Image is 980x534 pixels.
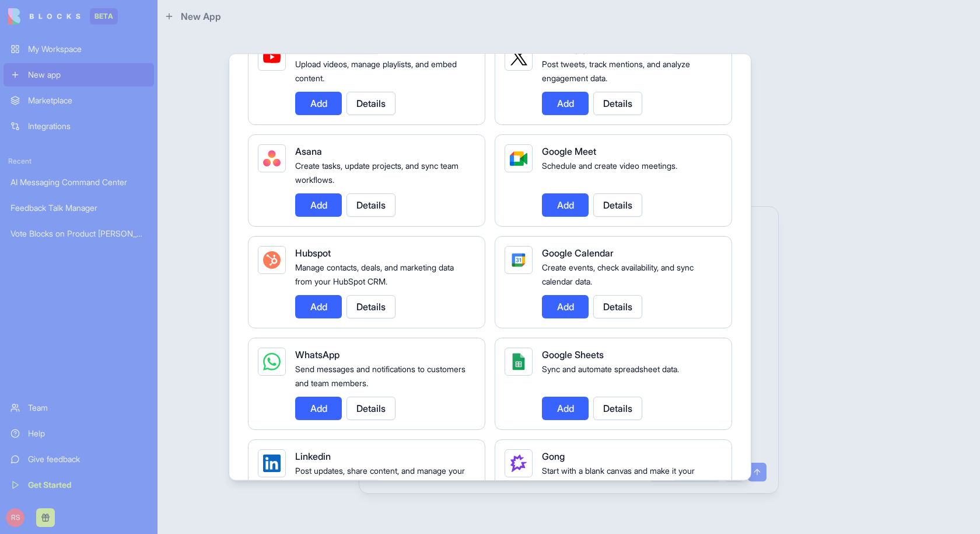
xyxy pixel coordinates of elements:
span: Linkedin [295,450,331,462]
span: Create tasks, update projects, and sync team workflows. [295,161,459,185]
button: Details [593,397,642,420]
span: Manage contacts, deals, and marketing data from your HubSpot CRM. [295,262,454,286]
button: Details [593,92,642,115]
span: Start with a blank canvas and make it your own. [542,466,695,490]
button: Details [593,295,642,318]
span: Sync and automate spreadsheet data. [542,364,679,374]
span: Google Sheets [542,349,604,360]
span: Google Meet [542,145,596,157]
button: Details [346,193,395,217]
span: Post updates, share content, and manage your LinkedIn presence. [295,466,465,490]
span: Asana [295,145,322,157]
button: Details [346,295,395,318]
span: Send messages and notifications to customers and team members. [295,364,466,388]
span: Google Calendar [542,247,614,259]
button: Add [295,193,342,217]
span: Post tweets, track mentions, and analyze engagement data. [542,59,690,83]
span: Upload videos, manage playlists, and embed content. [295,59,457,83]
button: Details [346,397,395,420]
span: Schedule and create video meetings. [542,161,677,171]
button: Add [295,397,342,420]
button: Add [542,397,589,420]
button: Add [542,193,589,217]
button: Add [295,92,342,115]
span: Hubspot [295,247,331,259]
button: Add [542,295,589,318]
button: Add [542,92,589,115]
span: WhatsApp [295,349,339,360]
button: Details [346,92,395,115]
button: Add [295,295,342,318]
button: Details [593,193,642,217]
span: Create events, check availability, and sync calendar data. [542,262,694,286]
span: Gong [542,450,565,462]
